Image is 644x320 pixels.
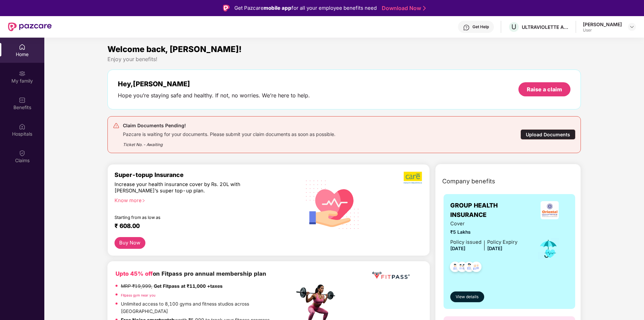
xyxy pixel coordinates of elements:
[538,238,559,260] img: icon
[511,23,516,31] span: U
[116,270,153,277] b: Upto 45% off
[301,172,365,237] img: svg+xml;base64,PHN2ZyB4bWxucz0iaHR0cDovL3d3dy53My5vcmcvMjAwMC9zdmciIHhtbG5zOnhsaW5rPSJodHRwOi8vd3...
[487,238,517,246] div: Policy Expiry
[19,97,26,103] img: svg+xml;base64,PHN2ZyBpZD0iQmVuZWZpdHMiIHhtbG5zPSJodHRwOi8vd3d3LnczLm9yZy8yMDAwL3N2ZyIgd2lkdGg9Ij...
[114,197,290,202] div: Know more
[461,260,477,276] img: svg+xml;base64,PHN2ZyB4bWxucz0iaHR0cDovL3d3dy53My5vcmcvMjAwMC9zdmciIHdpZHRoPSI0OC45NDMiIGhlaWdodD...
[423,5,426,12] img: Stroke
[113,122,120,129] img: svg+xml;base64,PHN2ZyB4bWxucz0iaHR0cDovL3d3dy53My5vcmcvMjAwMC9zdmciIHdpZHRoPSIyNCIgaGVpZ2h0PSIyNC...
[527,86,562,93] div: Raise a claim
[123,122,335,130] div: Claim Documents Pending!
[583,28,622,33] div: User
[264,5,291,11] strong: mobile app
[404,171,423,184] img: b5dec4f62d2307b9de63beb79f102df3.png
[468,260,485,276] img: svg+xml;base64,PHN2ZyB4bWxucz0iaHR0cDovL3d3dy53My5vcmcvMjAwMC9zdmciIHdpZHRoPSI0OC45NDMiIGhlaWdodD...
[19,150,26,156] img: svg+xml;base64,PHN2ZyBpZD0iQ2xhaW0iIHhtbG5zPSJodHRwOi8vd3d3LnczLm9yZy8yMDAwL3N2ZyIgd2lkdGg9IjIwIi...
[456,294,478,300] span: View details
[19,44,26,50] img: svg+xml;base64,PHN2ZyBpZD0iSG9tZSIgeG1sbnM9Imh0dHA6Ly93d3cudzMub3JnLzIwMDAvc3ZnIiB3aWR0aD0iMjAiIG...
[121,301,294,315] p: Unlimited access to 8,100 gyms and fitness studios across [GEOGRAPHIC_DATA]
[472,24,489,30] div: Get Help
[450,220,517,228] span: Cover
[450,291,484,302] button: View details
[522,24,569,30] div: ULTRAVIOLETTE AUTOMOTIVE PRIVATE LIMITED
[142,199,145,202] span: right
[463,24,470,31] img: svg+xml;base64,PHN2ZyBpZD0iSGVscC0zMngzMiIgeG1sbnM9Imh0dHA6Ly93d3cudzMub3JnLzIwMDAvc3ZnIiB3aWR0aD...
[121,293,155,297] a: Fitpass gym near you
[583,21,622,28] div: [PERSON_NAME]
[107,44,242,54] span: Welcome back, [PERSON_NAME]!
[450,246,465,251] span: [DATE]
[114,215,266,220] div: Starting from as low as
[371,269,411,282] img: fppp.png
[154,283,223,289] strong: Get Fitpass at ₹11,000 +taxes
[8,22,52,31] img: New Pazcare Logo
[116,270,266,277] b: on Fitpass pro annual membership plan
[454,260,470,276] img: svg+xml;base64,PHN2ZyB4bWxucz0iaHR0cDovL3d3dy53My5vcmcvMjAwMC9zdmciIHdpZHRoPSI0OC45MTUiIGhlaWdodD...
[114,171,294,178] div: Super-topup Insurance
[629,24,635,30] img: svg+xml;base64,PHN2ZyBpZD0iRHJvcGRvd24tMzJ4MzIiIHhtbG5zPSJodHRwOi8vd3d3LnczLm9yZy8yMDAwL3N2ZyIgd2...
[118,80,310,88] div: Hey, [PERSON_NAME]
[123,130,335,137] div: Pazcare is waiting for your documents. Please submit your claim documents as soon as possible.
[118,92,310,99] div: Hope you’re staying safe and healthy. If not, no worries. We’re here to help.
[19,123,26,130] img: svg+xml;base64,PHN2ZyBpZD0iSG9zcGl0YWxzIiB4bWxucz0iaHR0cDovL3d3dy53My5vcmcvMjAwMC9zdmciIHdpZHRoPS...
[19,70,26,77] img: svg+xml;base64,PHN2ZyB3aWR0aD0iMjAiIGhlaWdodD0iMjAiIHZpZXdCb3g9IjAgMCAyMCAyMCIgZmlsbD0ibm9uZSIgeG...
[487,246,502,251] span: [DATE]
[450,229,517,236] span: ₹5 Lakhs
[107,56,581,63] div: Enjoy your benefits!
[114,222,288,230] div: ₹ 608.00
[447,260,463,276] img: svg+xml;base64,PHN2ZyB4bWxucz0iaHR0cDovL3d3dy53My5vcmcvMjAwMC9zdmciIHdpZHRoPSI0OC45NDMiIGhlaWdodD...
[450,238,481,246] div: Policy issued
[123,137,335,148] div: Ticket No. - Awaiting
[121,283,152,289] del: MRP ₹19,999,
[541,201,559,219] img: insurerLogo
[234,4,377,12] div: Get Pazcare for all your employee benefits need
[114,181,265,194] div: Increase your health insurance cover by Rs. 20L with [PERSON_NAME]’s super top-up plan.
[442,177,495,186] span: Company benefits
[114,237,145,249] button: Buy Now
[520,129,576,140] div: Upload Documents
[450,201,531,220] span: GROUP HEALTH INSURANCE
[382,5,424,12] a: Download Now
[223,5,230,11] img: Logo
